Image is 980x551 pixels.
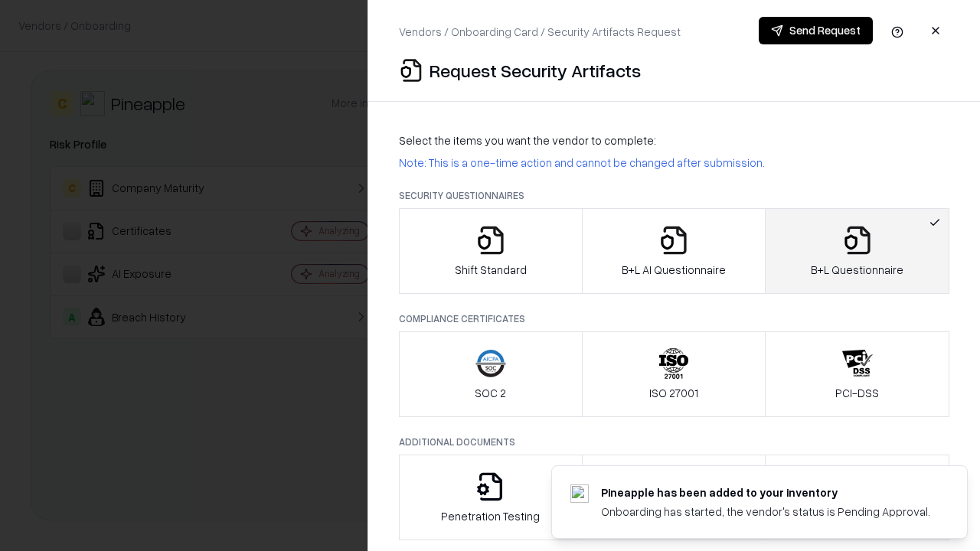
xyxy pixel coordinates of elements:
div: Onboarding has started, the vendor's status is Pending Approval. [601,504,930,520]
img: pineappleenergy.com [570,484,589,503]
p: ISO 27001 [649,385,698,401]
button: B+L Questionnaire [765,208,949,294]
p: Additional Documents [399,435,949,448]
button: Penetration Testing [399,455,583,540]
p: Note: This is a one-time action and cannot be changed after submission. [399,155,949,171]
div: Pineapple has been added to your inventory [601,484,930,500]
p: SOC 2 [475,385,506,401]
p: Penetration Testing [441,508,540,524]
p: B+L Questionnaire [811,262,903,278]
button: PCI-DSS [765,331,949,417]
p: Compliance Certificates [399,312,949,325]
p: Select the items you want the vendor to complete: [399,132,949,148]
p: Shift Standard [455,262,527,278]
p: Security Questionnaires [399,189,949,202]
button: B+L AI Questionnaire [582,208,766,294]
p: Request Security Artifacts [430,58,641,83]
button: Send Request [759,17,873,44]
p: PCI-DSS [835,385,879,401]
button: ISO 27001 [582,331,766,417]
button: SOC 2 [399,331,583,417]
button: Data Processing Agreement [765,455,949,540]
button: Shift Standard [399,208,583,294]
p: Vendors / Onboarding Card / Security Artifacts Request [399,24,681,40]
button: Privacy Policy [582,455,766,540]
p: B+L AI Questionnaire [622,262,726,278]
